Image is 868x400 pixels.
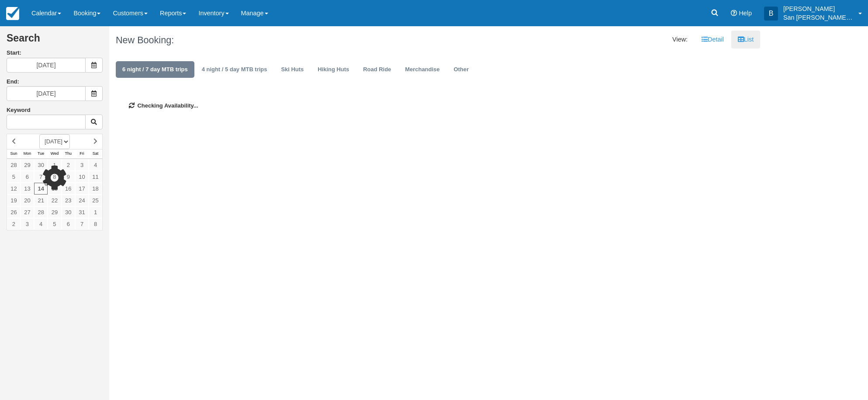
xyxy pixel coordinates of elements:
button: Keyword Search [85,115,103,129]
a: Hiking Huts [311,61,356,78]
a: 4 night / 5 day MTB trips [195,61,274,78]
img: checkfront-main-nav-mini-logo.png [6,7,19,20]
li: View: [666,31,694,49]
a: List [731,31,760,49]
a: Road Ride [356,61,398,78]
label: Keyword [7,107,31,113]
label: End: [7,78,19,85]
a: Detail [695,31,730,49]
a: Merchandise [398,61,446,78]
i: Help [731,10,737,16]
h2: Search [7,33,103,49]
a: 14 [34,183,48,195]
div: B [764,7,778,21]
a: 6 night / 7 day MTB trips [116,61,194,78]
h1: New Booking: [116,35,428,45]
div: Checking Availability... [116,89,754,123]
span: Help [739,10,752,17]
p: San [PERSON_NAME] Hut Systems [783,13,853,22]
label: Start: [7,49,103,57]
p: [PERSON_NAME] [783,4,853,13]
a: Ski Huts [274,61,310,78]
a: Other [447,61,475,78]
